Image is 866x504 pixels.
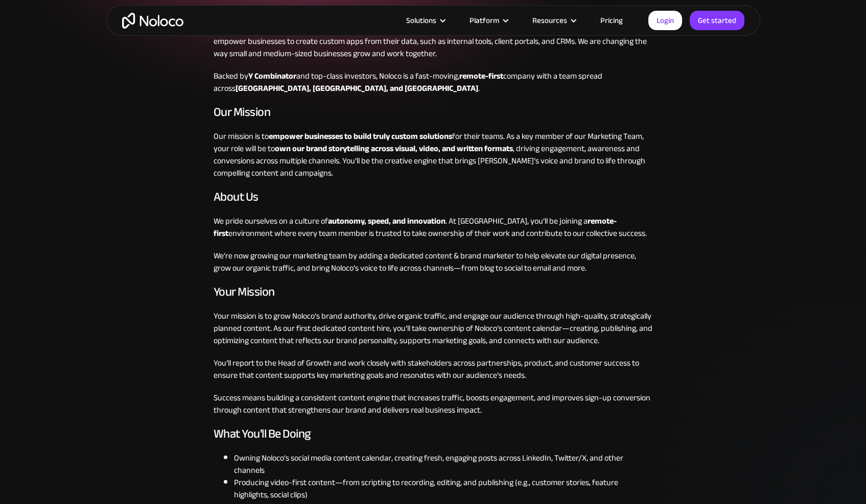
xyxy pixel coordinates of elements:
[248,68,296,84] strong: Y Combinator
[532,14,567,27] div: Resources
[122,13,183,29] a: home
[214,23,653,60] p: From internal tools to company-wide workflows, Noloco turns your data into a custom app your team...
[214,357,653,381] p: You’ll report to the Head of Growth and work closely with stakeholders across partnerships, produ...
[393,14,457,27] div: Solutions
[459,68,503,84] strong: remote-first
[214,392,653,416] p: Success means building a consistent content engine that increases traffic, boosts engagement, and...
[214,215,653,239] p: We pride ourselves on a culture of . At [GEOGRAPHIC_DATA], you’ll be joining a environment where ...
[275,141,513,156] strong: own our brand storytelling across visual, video, and written formats
[234,452,653,476] li: Owning Noloco’s social media content calendar, creating fresh, engaging posts across LinkedIn, Tw...
[214,70,653,94] p: Backed by and top-class investors, Noloco is a fast-moving, company with a team spread across .
[214,250,653,274] p: We’re now growing our marketing team by adding a dedicated content & brand marketer to help eleva...
[648,11,682,30] a: Login
[520,14,588,27] div: Resources
[269,129,452,144] strong: empower businesses to build truly custom solutions
[406,14,436,27] div: Solutions
[214,426,653,442] h3: What You'll Be Doing
[470,14,499,27] div: Platform
[214,130,653,179] p: Our mission is to for their teams. As a key member of our Marketing Team, your role will be to , ...
[214,189,653,205] h3: About Us
[214,310,653,347] p: Your mission is to grow Noloco’s brand authority, drive organic traffic, and engage our audience ...
[214,105,653,120] h3: Our Mission
[662,427,866,499] iframe: Intercom notifications message
[236,81,478,96] strong: [GEOGRAPHIC_DATA], [GEOGRAPHIC_DATA], and [GEOGRAPHIC_DATA]
[588,14,636,27] a: Pricing
[214,213,617,241] strong: remote-first
[457,14,520,27] div: Platform
[214,284,653,300] h3: Your Mission
[328,213,446,229] strong: autonomy, speed, and innovation
[690,11,744,30] a: Get started
[234,476,653,501] li: Producing video-first content—from scripting to recording, editing, and publishing (e.g., custome...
